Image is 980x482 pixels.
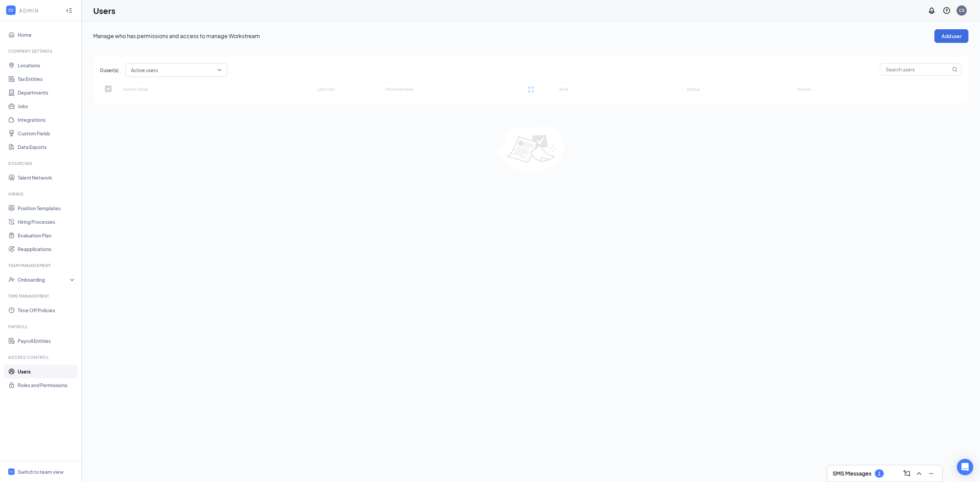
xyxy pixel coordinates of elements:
[18,113,76,127] a: Integrations
[18,127,76,140] a: Custom Fields
[8,324,75,330] div: Payroll
[18,201,76,215] a: Position Templates
[903,469,911,478] svg: ComposeMessage
[100,66,118,74] span: 0 user(s)
[18,365,76,378] a: Users
[18,99,76,113] a: Jobs
[833,470,871,477] h3: SMS Messages
[18,59,76,72] a: Locations
[18,276,70,283] div: Onboarding
[18,334,76,348] a: Payroll Entities
[959,7,965,13] div: CS
[18,378,76,392] a: Roles and Permissions
[878,471,881,477] div: 1
[927,469,935,478] svg: Minimize
[19,7,60,14] div: ADMIN
[8,263,75,268] div: Team Management
[18,140,76,154] a: Data Exports
[8,161,75,166] div: Sourcing
[952,67,958,72] svg: MagnifyingGlass
[66,7,72,14] svg: Collapse
[18,28,76,41] a: Home
[928,6,936,15] svg: Notifications
[915,469,923,478] svg: ChevronUp
[880,64,951,75] input: Search users
[93,32,934,40] p: Manage who has permissions and access to manage Workstream
[8,191,75,197] div: Hiring
[93,5,115,16] h1: Users
[18,242,76,256] a: Reapplications
[8,276,15,283] svg: UserCheck
[18,72,76,86] a: Tax Entities
[18,229,76,242] a: Evaluation Plan
[18,468,64,475] div: Switch to team view
[914,468,925,479] button: ChevronUp
[18,215,76,229] a: Hiring Processes
[18,86,76,99] a: Departments
[934,29,968,43] button: Add user
[18,171,76,184] a: Talent Network
[18,303,76,317] a: Time Off Policies
[901,468,912,479] button: ComposeMessage
[9,469,14,474] svg: WorkstreamLogo
[957,459,973,475] div: Open Intercom Messenger
[7,7,14,14] svg: WorkstreamLogo
[8,354,75,360] div: Access control
[8,48,75,54] div: Company Settings
[926,468,937,479] button: Minimize
[943,6,951,15] svg: QuestionInfo
[131,65,158,75] span: Active users
[8,293,75,299] div: Time Management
